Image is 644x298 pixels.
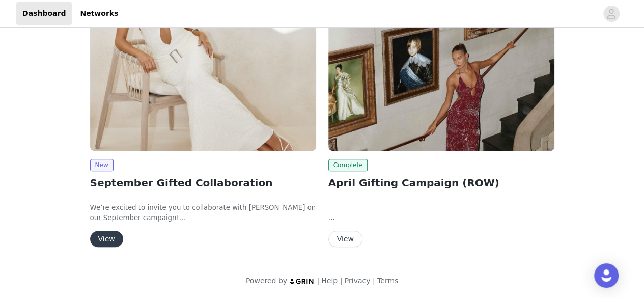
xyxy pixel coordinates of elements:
[74,2,124,25] a: Networks
[328,159,368,171] span: Complete
[606,6,616,22] div: avatar
[90,235,123,243] a: View
[340,277,342,285] span: |
[377,277,398,285] a: Terms
[90,204,316,222] span: We’re excited to invite you to collaborate with [PERSON_NAME] on our September campaign!
[328,231,362,247] button: View
[289,278,315,284] img: logo
[16,2,72,25] a: Dashboard
[328,175,554,191] h2: April Gifting Campaign (ROW)
[594,263,619,288] div: Open Intercom Messenger
[328,235,362,243] a: View
[345,277,371,285] a: Privacy
[317,277,319,285] span: |
[321,277,338,285] a: Help
[246,277,287,285] span: Powered by
[373,277,375,285] span: |
[90,175,316,191] h2: September Gifted Collaboration
[90,231,123,247] button: View
[90,159,114,171] span: New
